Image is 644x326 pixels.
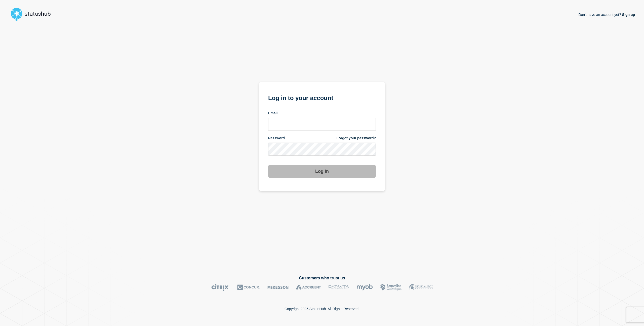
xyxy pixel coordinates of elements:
[268,165,376,178] button: Log in
[268,118,376,131] input: email input
[621,13,635,17] a: Sign up
[578,9,635,21] p: Don't have an account yet?
[409,284,433,291] img: MSU logo
[296,284,321,291] img: Accruent logo
[268,136,285,141] span: Password
[9,276,635,280] h2: Customers who trust us
[356,284,373,291] img: myob logo
[237,284,260,291] img: Concur logo
[211,284,230,291] img: Citrix logo
[380,284,402,291] img: Bottomline logo
[9,6,57,22] img: StatusHub logo
[268,93,376,102] h1: Log in to your account
[268,111,277,116] span: Email
[329,284,349,291] img: DataVita logo
[337,136,376,141] a: Forgot your password?
[267,284,289,291] img: McKesson logo
[285,307,359,311] p: Copyright 2025 StatusHub. All Rights Reserved.
[268,143,376,156] input: password input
